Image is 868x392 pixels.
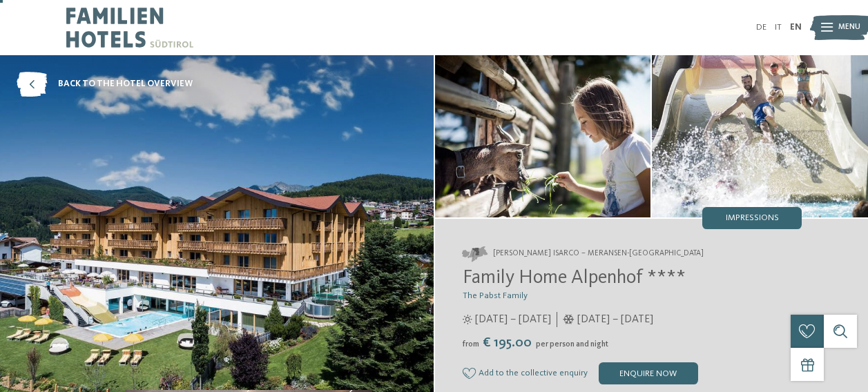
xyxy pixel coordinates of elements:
span: Add to the collective enquiry [479,369,588,378]
div: enquire now [599,362,698,384]
img: The family hotel in Meransen: everything is possible [652,55,868,217]
span: Family Home Alpenhof **** [463,268,686,288]
span: Menu [838,22,860,33]
i: Opening times in summer [463,315,472,324]
span: [PERSON_NAME] Isarco – Meransen-[GEOGRAPHIC_DATA] [493,248,704,259]
span: from [463,340,479,349]
span: The Pabst Family [463,291,528,300]
a: IT [775,23,782,32]
a: back to the hotel overview [17,72,193,97]
span: Impressions [726,214,779,223]
span: back to the hotel overview [58,78,193,90]
span: per person and night [536,340,608,349]
a: DE [756,23,766,32]
span: [DATE] – [DATE] [475,312,551,327]
span: [DATE] – [DATE] [577,312,653,327]
i: Opening times in winter [563,315,575,324]
a: EN [790,23,802,32]
span: € 195.00 [481,336,534,350]
img: The family hotel in Meransen: everything is possible [435,55,651,217]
